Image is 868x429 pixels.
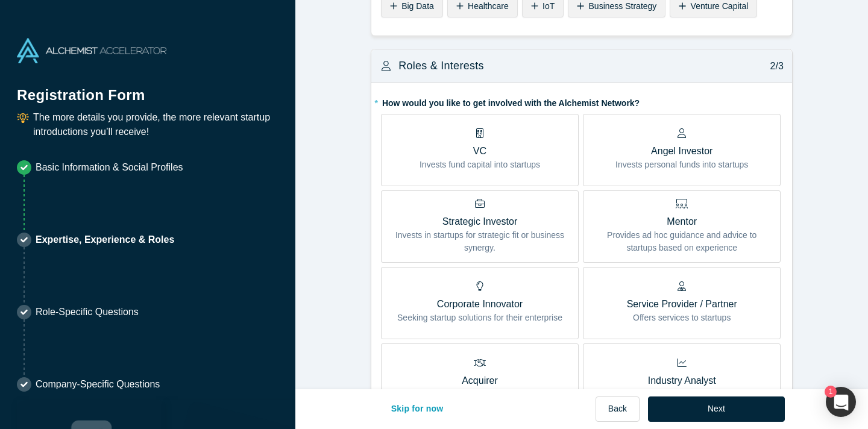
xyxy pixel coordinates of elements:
[36,233,174,247] p: Expertise, Experience & Roles
[825,386,837,398] span: 1
[592,214,772,229] p: Mentor
[627,312,737,324] p: Offers services to startups
[401,1,434,11] span: Big Data
[603,388,760,401] p: Publishes reports and insights on startups
[615,144,748,158] p: Angel Investor
[420,158,540,171] p: Invests fund capital into startups
[410,388,550,401] p: M&A team looking to acquire startups
[542,1,555,11] span: IoT
[390,229,570,254] p: Invests in startups for strategic fit or business synergy.
[17,38,166,63] img: Alchemist Accelerator Logo
[764,59,784,74] p: 2/3
[397,297,562,312] p: Corporate Innovator
[397,312,562,324] p: Seeking startup solutions for their enterprise
[390,214,570,229] p: Strategic Investor
[592,229,772,254] p: Provides ad hoc guidance and advice to startups based on experience
[33,110,278,139] p: The more details you provide, the more relevant startup introductions you’ll receive!
[589,1,657,11] span: Business Strategy
[420,144,540,158] p: VC
[603,374,760,388] p: Industry Analyst
[398,58,484,74] h3: Roles & Interests
[379,396,456,422] button: Skip for now
[826,387,856,417] button: 1
[691,1,749,11] span: Venture Capital
[381,93,782,110] label: How would you like to get involved with the Alchemist Network?
[410,374,550,388] p: Acquirer
[17,72,278,106] h1: Registration Form
[615,158,748,171] p: Invests personal funds into startups
[36,305,139,319] p: Role-Specific Questions
[468,1,509,11] span: Healthcare
[627,297,737,312] p: Service Provider / Partner
[36,377,160,392] p: Company-Specific Questions
[596,396,640,422] button: Back
[36,160,183,175] p: Basic Information & Social Profiles
[648,396,785,422] button: Next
